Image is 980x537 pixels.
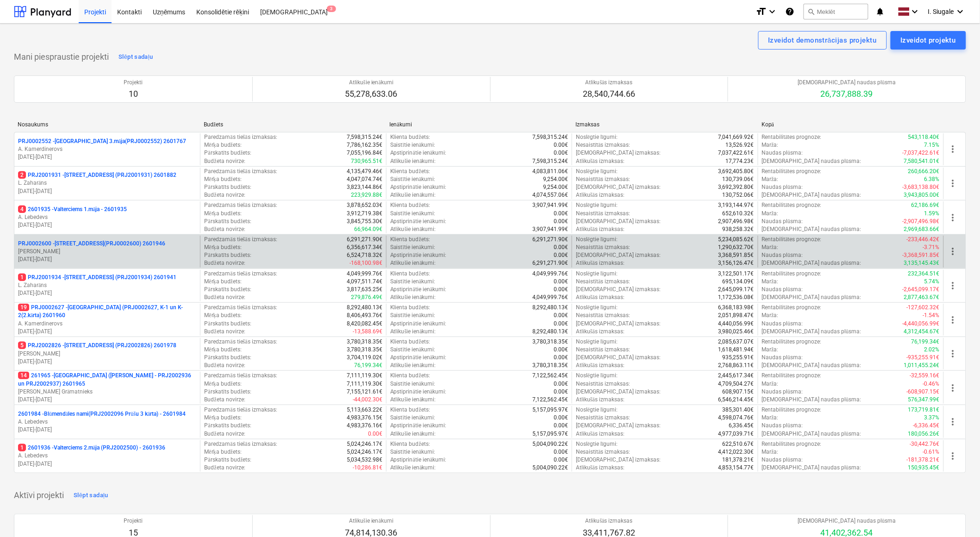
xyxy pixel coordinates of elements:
p: 1,172,536.08€ [718,293,754,301]
p: 652,610.32€ [723,210,754,218]
div: Ienākumi [390,121,568,128]
p: Atlikušās izmaksas : [576,328,624,336]
p: 3,943,805.00€ [904,191,940,199]
p: 0.00€ [554,149,568,157]
span: 3 [327,6,336,12]
p: 9,254.00€ [543,175,568,183]
p: Rentabilitātes prognoze : [762,270,822,278]
p: Mērķa budžets : [204,141,242,149]
p: 1.59% [924,210,940,218]
p: [DEMOGRAPHIC_DATA] izmaksas : [576,251,661,259]
p: Rentabilitātes prognoze : [762,304,822,312]
p: Budžeta novirze : [204,328,245,336]
span: 4 [18,206,26,213]
p: -3,368,591.85€ [903,251,940,259]
p: Naudas plūsma : [762,251,803,259]
p: PRJ0002600 - [STREET_ADDRESS](PRJ0002600) 2601946 [18,240,165,248]
p: Rentabilitātes prognoze : [762,236,822,244]
span: 1 [18,444,26,451]
p: 7.15% [924,141,940,149]
p: Mērķa budžets : [204,210,242,218]
p: 3,368,591.85€ [718,251,754,259]
p: 3,980,025.46€ [718,328,754,336]
p: 0.00€ [554,244,568,251]
p: 4,440,056.99€ [718,320,754,328]
p: 9,254.00€ [543,183,568,191]
p: Saistītie ienākumi : [390,141,436,149]
p: 0.00€ [554,278,568,286]
p: 66,964.09€ [354,225,382,233]
p: 3,156,126.47€ [718,259,754,267]
p: [DEMOGRAPHIC_DATA] izmaksas : [576,183,661,191]
p: A. Kamerdinerovs [18,145,196,153]
p: 3,780,318.35€ [347,338,382,346]
iframe: Chat Widget [934,493,980,537]
p: Noslēgtie līgumi : [576,168,618,175]
button: Slēpt sadaļu [116,50,156,64]
p: [DATE] - [DATE] [18,289,196,297]
p: 4,049,999.76€ [532,293,568,301]
p: Atlikušie ienākumi : [390,225,436,233]
span: more_vert [948,212,959,223]
span: more_vert [948,280,959,291]
p: Pārskatīts budžets : [204,251,251,259]
i: notifications [876,6,885,17]
p: -1.54% [923,312,940,319]
span: 14 [18,372,29,379]
p: Apstiprinātie ienākumi : [390,149,447,157]
i: keyboard_arrow_down [767,6,778,17]
p: Apstiprinātie ienākumi : [390,183,447,191]
p: -13,588.69€ [353,328,382,336]
p: 4,097,511.74€ [347,278,382,286]
p: A. Lebedevs [18,452,196,460]
p: Budžeta novirze : [204,293,245,301]
p: [DATE] - [DATE] [18,187,196,195]
div: Slēpt sadaļu [119,52,153,62]
p: Rentabilitātes prognoze : [762,133,822,141]
p: 3,780,318.35€ [347,346,382,354]
p: A. Kamerdinerovs [18,320,196,328]
p: -127,602.32€ [907,304,940,312]
p: 26,737,888.39 [798,88,896,100]
p: Paredzamās tiešās izmaksas : [204,338,277,346]
i: format_size [755,6,767,17]
p: Atlikušās izmaksas : [576,191,624,199]
p: Atlikušās izmaksas : [576,259,624,267]
p: 2601936 - Valterciems 2.māja (PRJ2002500) - 2601936 [18,444,165,452]
p: Nesaistītās izmaksas : [576,278,630,286]
p: [DEMOGRAPHIC_DATA] izmaksas : [576,286,661,293]
p: Marža : [762,312,779,319]
p: PRJ0002552 - [GEOGRAPHIC_DATA] 3.māja(PRJ0002552) 2601767 [18,137,186,145]
p: 76,199.34€ [911,338,940,346]
p: [DATE] - [DATE] [18,153,196,161]
div: Budžets [204,121,382,128]
p: 8,420,082.45€ [347,320,382,328]
div: 42601935 -Valterciems 1.māja - 2601935A. Lebedevs[DATE]-[DATE] [18,206,196,229]
p: 6,524,718.32€ [347,251,382,259]
p: [DATE] - [DATE] [18,426,196,434]
div: 5PRJ2002826 -[STREET_ADDRESS] (PRJ2002826) 2601978[PERSON_NAME][DATE]-[DATE] [18,342,196,365]
p: Saistītie ienākumi : [390,346,436,354]
div: 2PRJ2001931 -[STREET_ADDRESS] (PRJ2001931) 2601882L. Zaharāns[DATE]-[DATE] [18,171,196,195]
p: Naudas plūsma : [762,183,803,191]
div: 12601936 -Valterciems 2.māja (PRJ2002500) - 2601936A. Lebedevs[DATE]-[DATE] [18,444,196,468]
p: [PERSON_NAME] Grāmatnieks [18,388,196,396]
p: Klienta budžets : [390,168,430,175]
div: 1PRJ2001934 -[STREET_ADDRESS] (PRJ2001934) 2601941L. Zaharāns[DATE]-[DATE] [18,274,196,297]
span: I. Siugale [928,8,954,15]
p: [DEMOGRAPHIC_DATA] naudas plūsma : [762,157,861,165]
span: search [808,8,815,15]
p: 2601935 - Valterciems 1.māja - 2601935 [18,206,127,213]
span: 2 [18,171,26,179]
p: -2,907,496.98€ [903,218,940,225]
p: 543,118.40€ [908,133,940,141]
p: Atlikušās izmaksas : [576,225,624,233]
p: Atlikušie ienākumi [345,79,398,87]
p: 4,312,454.67€ [904,328,940,336]
p: 2,645,099.17€ [718,286,754,293]
p: 3,692,405.80€ [718,168,754,175]
p: -4,440,056.99€ [903,320,940,328]
p: L. Zaharāns [18,179,196,187]
p: Pārskatīts budžets : [204,320,251,328]
p: 938,258.32€ [723,225,754,233]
